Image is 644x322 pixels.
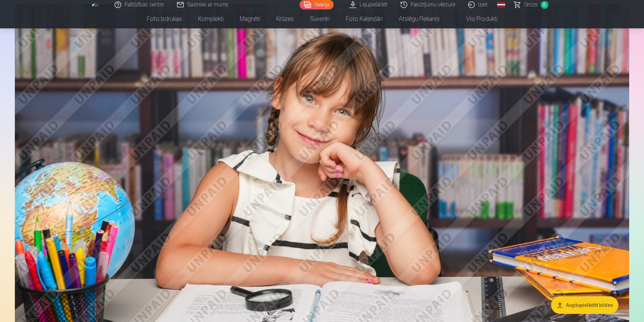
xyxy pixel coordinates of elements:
[92,3,99,7] img: /fa1
[232,9,268,28] a: Magnēti
[447,9,506,28] a: Visi produkti
[524,1,538,9] span: Grozs
[190,9,232,28] a: Komplekti
[302,9,338,28] a: Suvenīri
[541,1,548,9] span: 0
[139,9,190,28] a: Foto izdrukas
[551,296,618,314] button: Augšupielādēt bildes
[268,9,302,28] a: Krūzes
[391,9,447,28] a: Atslēgu piekariņi
[338,9,391,28] a: Foto kalendāri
